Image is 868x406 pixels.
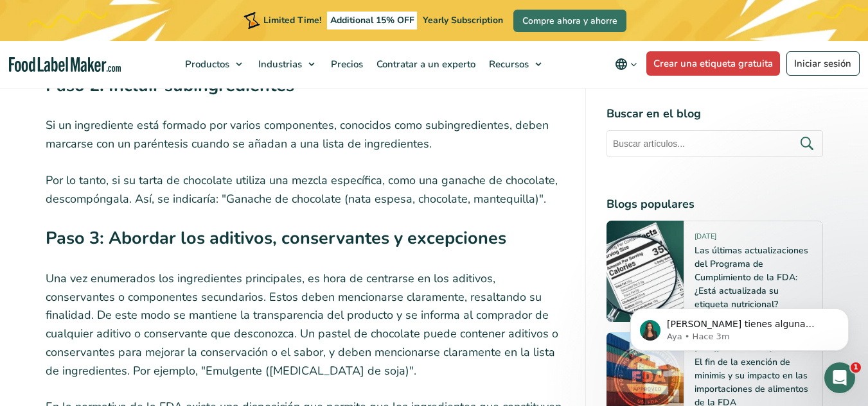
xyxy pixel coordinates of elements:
[181,58,231,71] span: Productos
[695,232,716,246] span: [DATE]
[46,116,565,153] p: Si un ingrediente está formado por varios componentes, conocidos como subingredientes, deben marc...
[607,105,823,123] h4: Buscar en el blog
[373,58,477,71] span: Contratar a un experto
[611,282,868,371] iframe: Intercom notifications mensaje
[786,51,860,76] a: Iniciar sesión
[695,244,808,310] a: Las últimas actualizaciones del Programa de Cumplimiento de la FDA: ¿Está actualizada su etiqueta...
[46,74,294,97] strong: Paso 2: Incluir subingredientes
[607,130,823,157] input: Buscar artículos...
[646,51,781,76] a: Crear una etiqueta gratuita
[423,14,503,26] span: Yearly Subscription
[263,14,321,26] span: Limited Time!
[179,41,249,87] a: Productos
[483,41,548,87] a: Recursos
[46,226,506,250] strong: Paso 3: Abordar los aditivos, conservantes y excepciones
[252,41,321,87] a: Industrias
[327,12,418,30] span: Additional 15% OFF
[9,57,121,72] a: Food Label Maker homepage
[324,41,367,87] a: Precios
[46,171,565,208] p: Por lo tanto, si su tarta de chocolate utiliza una mezcla específica, como una ganache de chocola...
[254,58,303,71] span: Industrias
[327,58,364,71] span: Precios
[851,362,861,373] span: 1
[824,362,855,393] iframe: Intercom live chat
[370,41,479,87] a: Contratar a un experto
[607,196,823,213] h4: Blogs populares
[513,10,626,32] a: Compre ahora y ahorre
[46,269,565,380] p: Una vez enumerados los ingredientes principales, es hora de centrarse en los aditivos, conservant...
[606,51,646,77] button: Change language
[485,58,530,71] span: Recursos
